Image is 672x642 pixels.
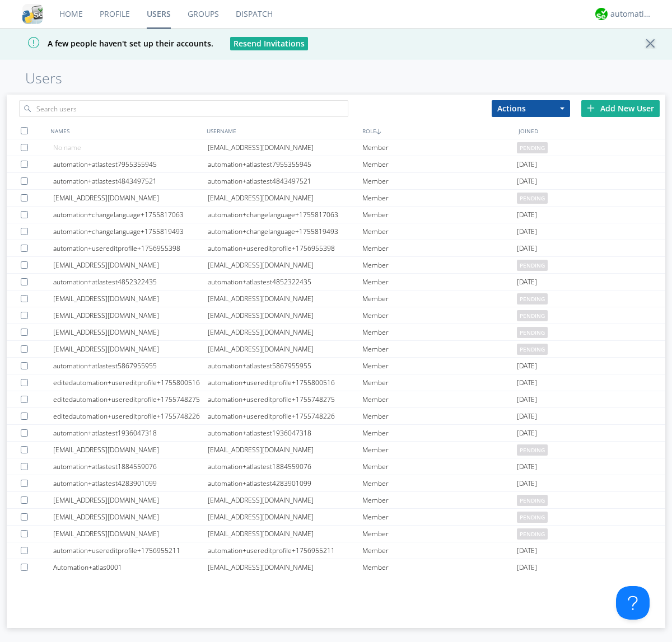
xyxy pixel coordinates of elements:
[517,391,537,408] span: [DATE]
[53,240,208,256] div: automation+usereditprofile+1756955398
[208,223,362,240] div: automation+changelanguage+1755819493
[208,274,362,290] div: automation+atlastest4852322435
[492,100,570,117] button: Actions
[53,374,208,391] div: editedautomation+usereditprofile+1755800516
[517,408,537,425] span: [DATE]
[517,512,548,523] span: pending
[53,458,208,475] div: automation+atlastest1884559076
[208,207,362,223] div: automation+changelanguage+1755817063
[7,274,665,290] a: automation+atlastest4852322435automation+atlastest4852322435Member[DATE]
[362,173,517,189] div: Member
[7,240,665,257] a: automation+usereditprofile+1756955398automation+usereditprofile+1756955398Member[DATE]
[208,307,362,324] div: [EMAIL_ADDRESS][DOMAIN_NAME]
[517,142,548,153] span: pending
[7,374,665,391] a: editedautomation+usereditprofile+1755800516automation+usereditprofile+1755800516Member[DATE]
[53,274,208,290] div: automation+atlastest4852322435
[19,100,348,117] input: Search users
[517,542,537,559] span: [DATE]
[362,559,517,575] div: Member
[362,475,517,491] div: Member
[362,307,517,324] div: Member
[208,190,362,206] div: [EMAIL_ADDRESS][DOMAIN_NAME]
[53,173,208,189] div: automation+atlastest4843497521
[595,8,608,20] img: d2d01cd9b4174d08988066c6d424eccd
[53,290,208,307] div: [EMAIL_ADDRESS][DOMAIN_NAME]
[362,341,517,357] div: Member
[208,526,362,542] div: [EMAIL_ADDRESS][DOMAIN_NAME]
[7,207,665,223] a: automation+changelanguage+1755817063automation+changelanguage+1755817063Member[DATE]
[22,4,43,24] img: cddb5a64eb264b2086981ab96f4c1ba7
[7,425,665,442] a: automation+atlastest1936047318automation+atlastest1936047318Member[DATE]
[581,100,660,117] div: Add New User
[7,257,665,274] a: [EMAIL_ADDRESS][DOMAIN_NAME][EMAIL_ADDRESS][DOMAIN_NAME]Memberpending
[362,509,517,525] div: Member
[517,425,537,442] span: [DATE]
[208,408,362,424] div: automation+usereditprofile+1755748226
[517,193,548,204] span: pending
[517,156,537,173] span: [DATE]
[53,425,208,441] div: automation+atlastest1936047318
[7,526,665,542] a: [EMAIL_ADDRESS][DOMAIN_NAME][EMAIL_ADDRESS][DOMAIN_NAME]Memberpending
[7,324,665,341] a: [EMAIL_ADDRESS][DOMAIN_NAME][EMAIL_ADDRESS][DOMAIN_NAME]Memberpending
[517,327,548,338] span: pending
[53,143,81,152] span: No name
[362,190,517,206] div: Member
[7,408,665,425] a: editedautomation+usereditprofile+1755748226automation+usereditprofile+1755748226Member[DATE]
[610,8,652,20] div: automation+atlas
[208,475,362,491] div: automation+atlastest4283901099
[53,492,208,508] div: [EMAIL_ADDRESS][DOMAIN_NAME]
[8,38,213,49] span: A few people haven't set up their accounts.
[208,391,362,407] div: automation+usereditprofile+1755748275
[517,358,537,374] span: [DATE]
[7,542,665,559] a: automation+usereditprofile+1756955211automation+usereditprofile+1756955211Member[DATE]
[53,358,208,374] div: automation+atlastest5867955955
[7,173,665,190] a: automation+atlastest4843497521automation+atlastest4843497521Member[DATE]
[208,374,362,391] div: automation+usereditprofile+1755800516
[362,324,517,340] div: Member
[53,408,208,424] div: editedautomation+usereditprofile+1755748226
[53,156,208,172] div: automation+atlastest7955355945
[517,173,537,190] span: [DATE]
[362,156,517,172] div: Member
[517,475,537,492] span: [DATE]
[208,542,362,559] div: automation+usereditprofile+1756955211
[362,492,517,508] div: Member
[208,492,362,508] div: [EMAIL_ADDRESS][DOMAIN_NAME]
[362,442,517,458] div: Member
[208,425,362,441] div: automation+atlastest1936047318
[53,559,208,575] div: Automation+atlas0001
[208,173,362,189] div: automation+atlastest4843497521
[208,458,362,475] div: automation+atlastest1884559076
[208,442,362,458] div: [EMAIL_ADDRESS][DOMAIN_NAME]
[7,391,665,408] a: editedautomation+usereditprofile+1755748275automation+usereditprofile+1755748275Member[DATE]
[53,341,208,357] div: [EMAIL_ADDRESS][DOMAIN_NAME]
[616,586,650,620] iframe: Toggle Customer Support
[53,391,208,407] div: editedautomation+usereditprofile+1755748275
[362,274,517,290] div: Member
[53,190,208,206] div: [EMAIL_ADDRESS][DOMAIN_NAME]
[208,139,362,156] div: [EMAIL_ADDRESS][DOMAIN_NAME]
[517,444,548,456] span: pending
[362,391,517,407] div: Member
[517,458,537,475] span: [DATE]
[53,307,208,324] div: [EMAIL_ADDRESS][DOMAIN_NAME]
[7,139,665,156] a: No name[EMAIL_ADDRESS][DOMAIN_NAME]Memberpending
[517,528,548,540] span: pending
[362,542,517,559] div: Member
[7,475,665,492] a: automation+atlastest4283901099automation+atlastest4283901099Member[DATE]
[517,559,537,576] span: [DATE]
[362,257,517,273] div: Member
[362,358,517,374] div: Member
[517,344,548,355] span: pending
[517,223,537,240] span: [DATE]
[208,156,362,172] div: automation+atlastest7955355945
[362,139,517,156] div: Member
[230,37,308,50] button: Resend Invitations
[53,475,208,491] div: automation+atlastest4283901099
[208,559,362,575] div: [EMAIL_ADDRESS][DOMAIN_NAME]
[7,559,665,576] a: Automation+atlas0001[EMAIL_ADDRESS][DOMAIN_NAME]Member[DATE]
[208,358,362,374] div: automation+atlastest5867955955
[7,290,665,307] a: [EMAIL_ADDRESS][DOMAIN_NAME][EMAIL_ADDRESS][DOMAIN_NAME]Memberpending
[208,290,362,307] div: [EMAIL_ADDRESS][DOMAIN_NAME]
[362,207,517,223] div: Member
